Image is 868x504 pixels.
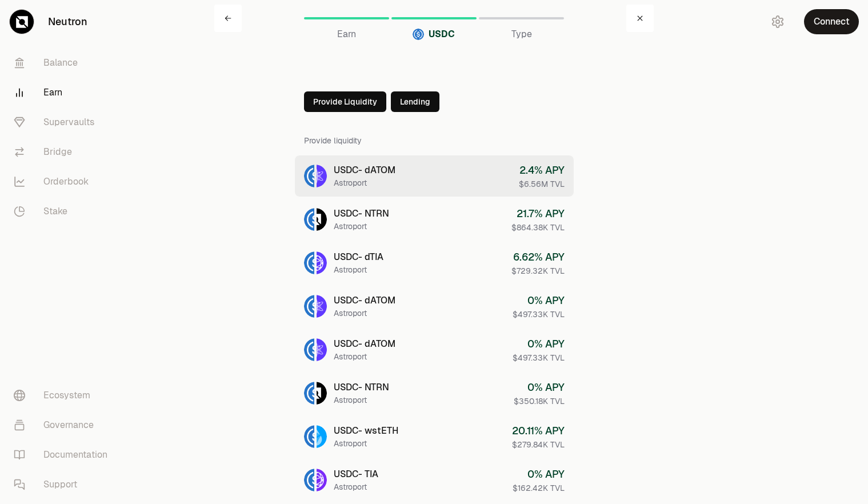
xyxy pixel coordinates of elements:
img: USDC [304,165,314,187]
div: USDC - dATOM [334,294,395,307]
a: Earn [304,5,389,32]
img: TIA [317,469,327,491]
div: $497.33K TVL [513,352,565,363]
div: Astroport [334,438,398,449]
div: Astroport [334,264,383,275]
a: USDCNTRNUSDC- NTRNAstroport0% APY$350.18K TVL [295,373,574,414]
div: $350.18K TVL [514,395,565,407]
a: USDCdATOMUSDC- dATOMAstroport0% APY$497.33K TVL [295,286,574,327]
div: 0 % APY [513,466,565,482]
button: Connect [804,9,859,34]
div: $162.42K TVL [513,482,565,494]
a: Support [5,470,123,499]
div: 0 % APY [514,379,565,395]
a: Documentation [5,440,123,470]
div: $497.33K TVL [513,309,565,320]
a: USDCdATOMUSDC- dATOMAstroport0% APY$497.33K TVL [295,329,574,370]
a: Supervaults [5,107,123,137]
div: Astroport [334,481,378,493]
img: wstETH [317,425,327,448]
div: $729.32K TVL [511,265,565,277]
div: USDC - TIA [334,467,378,481]
div: Astroport [334,221,389,232]
span: Type [511,27,532,41]
span: Earn [337,27,356,41]
img: dATOM [317,165,327,187]
div: USDC - NTRN [334,381,389,394]
a: Ecosystem [5,381,123,410]
div: 0 % APY [513,293,565,309]
a: USDCdTIAUSDC- dTIAAstroport6.62% APY$729.32K TVL [295,242,574,283]
a: USDCUSDC [391,5,477,32]
img: USDC [304,382,314,405]
div: Provide liquidity [304,126,565,155]
span: USDC [429,27,455,41]
button: Provide Liquidity [304,91,386,112]
a: Balance [5,48,123,78]
div: $864.38K TVL [511,222,565,233]
div: Astroport [334,394,389,406]
a: USDCNTRNUSDC- NTRNAstroport21.7% APY$864.38K TVL [295,199,574,240]
a: USDCdATOMUSDC- dATOMAstroport2.4% APY$6.56M TVL [295,155,574,197]
div: USDC - dATOM [334,163,395,177]
div: 6.62 % APY [511,249,565,265]
a: Earn [5,78,123,107]
img: NTRN [317,208,327,231]
a: Orderbook [5,167,123,197]
a: Stake [5,197,123,226]
div: 21.7 % APY [511,206,565,222]
img: dATOM [317,295,327,318]
img: USDC [304,338,314,361]
div: USDC - dTIA [334,250,383,264]
div: Astroport [334,351,395,362]
button: Lending [391,91,439,112]
img: USDC [304,251,314,274]
div: USDC - NTRN [334,207,389,221]
img: dTIA [317,251,327,274]
a: USDCwstETHUSDC- wstETHAstroport20.11% APY$279.84K TVL [295,416,574,457]
div: Astroport [334,307,395,319]
div: $279.84K TVL [512,439,565,450]
img: USDC [304,425,314,448]
div: 20.11 % APY [512,423,565,439]
div: 0 % APY [513,336,565,352]
div: USDC - wstETH [334,424,398,438]
a: Governance [5,410,123,440]
div: $6.56M TVL [519,178,565,190]
img: USDC [413,29,424,40]
img: dATOM [317,338,327,361]
div: USDC - dATOM [334,337,395,351]
img: USDC [304,208,314,231]
img: NTRN [317,382,327,405]
img: USDC [304,295,314,318]
a: USDCTIAUSDC- TIAAstroport0% APY$162.42K TVL [295,459,574,501]
img: USDC [304,469,314,491]
div: 2.4 % APY [519,162,565,178]
a: Bridge [5,137,123,167]
div: Astroport [334,177,395,189]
